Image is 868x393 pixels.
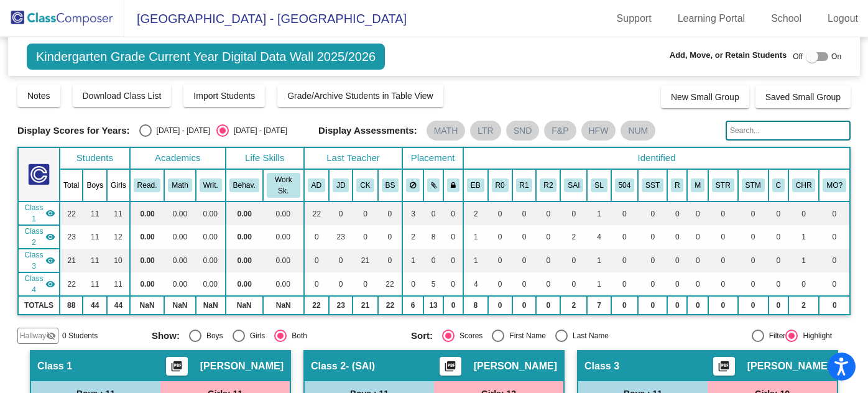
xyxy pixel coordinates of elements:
[402,225,423,249] td: 2
[540,178,556,192] button: R2
[304,169,329,201] th: Allison Day
[755,86,851,108] button: Saved Small Group
[474,360,557,372] span: [PERSON_NAME]
[22,226,45,248] span: Class 2
[687,201,708,225] td: 0
[164,296,195,315] td: NaN
[130,272,165,296] td: 0.00
[22,273,45,295] span: Class 4
[708,225,738,249] td: 0
[463,296,488,315] td: 8
[764,330,786,341] div: Filter
[611,296,639,315] td: 0
[427,121,466,141] mat-chip: MATH
[642,178,663,192] button: SST
[443,296,463,315] td: 0
[60,296,83,315] td: 88
[18,201,60,225] td: Allison Day - No Class Name
[200,178,222,192] button: Writ.
[638,169,667,201] th: Student Success Team Intervention Plan
[463,249,488,272] td: 1
[402,249,423,272] td: 1
[27,44,385,70] span: Kindergarten Grade Current Year Digital Data Wall 2025/2026
[584,360,619,372] span: Class 3
[512,296,537,315] td: 0
[45,232,55,242] mat-icon: visibility
[769,201,788,225] td: 0
[671,92,739,102] span: New Small Group
[463,169,488,201] th: Emergent Bilingual
[788,272,820,296] td: 0
[196,249,226,272] td: 0.00
[226,249,263,272] td: 0.00
[611,169,639,201] th: 504 Accomodation Plan
[831,51,841,62] span: On
[560,201,587,225] td: 0
[107,249,130,272] td: 10
[463,147,850,169] th: Identified
[168,178,192,192] button: Math
[443,225,463,249] td: 0
[83,296,107,315] td: 44
[661,86,749,108] button: New Small Group
[46,331,56,341] mat-icon: visibility_off
[164,201,195,225] td: 0.00
[423,296,444,315] td: 13
[329,249,353,272] td: 0
[742,178,765,192] button: STM
[761,9,811,29] a: School
[512,201,537,225] td: 0
[512,272,537,296] td: 0
[536,201,560,225] td: 0
[378,201,403,225] td: 0
[329,201,353,225] td: 0
[708,272,738,296] td: 0
[667,225,687,249] td: 0
[671,178,683,192] button: R
[152,125,210,136] div: [DATE] - [DATE]
[638,249,667,272] td: 0
[638,296,667,315] td: 0
[769,296,788,315] td: 0
[492,178,509,192] button: R0
[621,121,655,141] mat-chip: NUM
[668,9,755,29] a: Learning Portal
[60,225,83,249] td: 23
[107,272,130,296] td: 11
[443,272,463,296] td: 0
[402,296,423,315] td: 6
[304,225,329,249] td: 0
[226,147,304,169] th: Life Skills
[423,169,444,201] th: Keep with students
[164,225,195,249] td: 0.00
[769,225,788,249] td: 0
[788,225,820,249] td: 1
[587,296,611,315] td: 7
[536,272,560,296] td: 0
[536,249,560,272] td: 0
[738,169,769,201] th: STEMS
[73,85,172,107] button: Download Class List
[687,169,708,201] th: Math Intervention
[107,225,130,249] td: 12
[560,249,587,272] td: 0
[819,296,850,315] td: 0
[488,249,512,272] td: 0
[687,249,708,272] td: 0
[402,147,463,169] th: Placement
[819,225,850,249] td: 0
[226,225,263,249] td: 0.00
[411,330,661,342] mat-radio-group: Select an option
[443,249,463,272] td: 0
[267,173,300,198] button: Work Sk.
[560,169,587,201] th: Specialized Academic Instruction IEP
[196,272,226,296] td: 0.00
[772,178,785,192] button: C
[708,169,738,201] th: STARS
[823,178,846,192] button: MO?
[263,201,304,225] td: 0.00
[378,249,403,272] td: 0
[60,272,83,296] td: 22
[470,121,501,141] mat-chip: LTR
[17,125,130,136] span: Display Scores for Years:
